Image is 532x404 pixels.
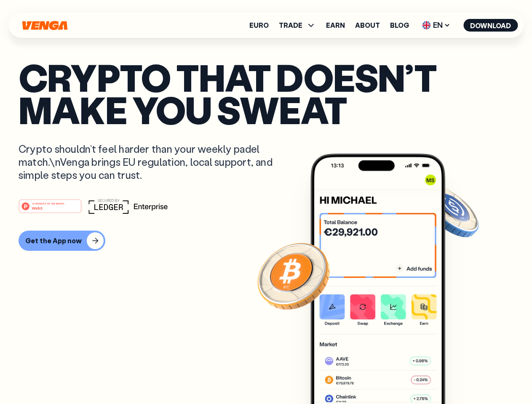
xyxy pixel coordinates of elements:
img: USDC coin [420,181,481,242]
span: TRADE [279,22,302,29]
svg: Home [21,21,68,30]
a: #1 PRODUCT OF THE MONTHWeb3 [19,204,82,215]
tspan: Web3 [32,205,43,210]
a: Blog [390,22,409,29]
img: flag-uk [422,21,430,29]
span: TRADE [279,20,316,30]
span: EN [419,19,453,32]
img: Bitcoin [256,238,331,314]
a: Get the App now [19,231,513,251]
p: Crypto shouldn’t feel harder than your weekly padel match.\nVenga brings EU regulation, local sup... [19,142,285,182]
tspan: #1 PRODUCT OF THE MONTH [32,202,64,205]
div: Get the App now [25,237,82,245]
a: Earn [326,22,345,29]
a: About [355,22,380,29]
p: Crypto that doesn’t make you sweat [19,61,513,125]
button: Get the App now [19,231,105,251]
button: Download [463,19,518,32]
a: Euro [249,22,269,29]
